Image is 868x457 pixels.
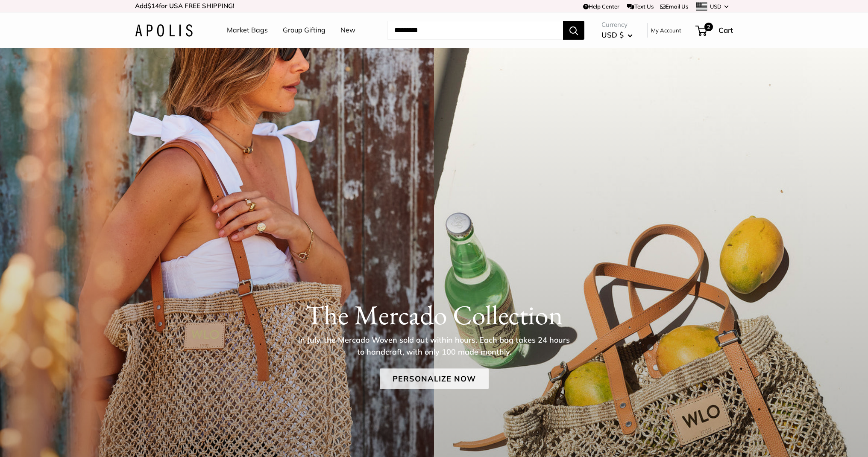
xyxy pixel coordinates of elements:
[295,334,573,358] p: In July, the Mercado Woven sold out within hours. Each bag takes 24 hours to handcraft, with only...
[227,24,268,37] a: Market Bags
[583,3,619,10] a: Help Center
[710,3,721,10] span: USD
[135,24,193,37] img: Apolis
[704,23,713,31] span: 2
[718,26,733,35] span: Cart
[627,3,653,10] a: Text Us
[601,28,633,42] button: USD $
[340,24,355,37] a: New
[387,21,563,40] input: Search...
[696,23,733,37] a: 2 Cart
[135,299,733,331] h1: The Mercado Collection
[601,19,633,31] span: Currency
[660,3,688,10] a: Email Us
[283,24,325,37] a: Group Gifting
[563,21,584,40] button: Search
[380,369,489,389] a: Personalize Now
[651,25,681,35] a: My Account
[147,2,159,10] span: $14
[601,30,624,39] span: USD $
